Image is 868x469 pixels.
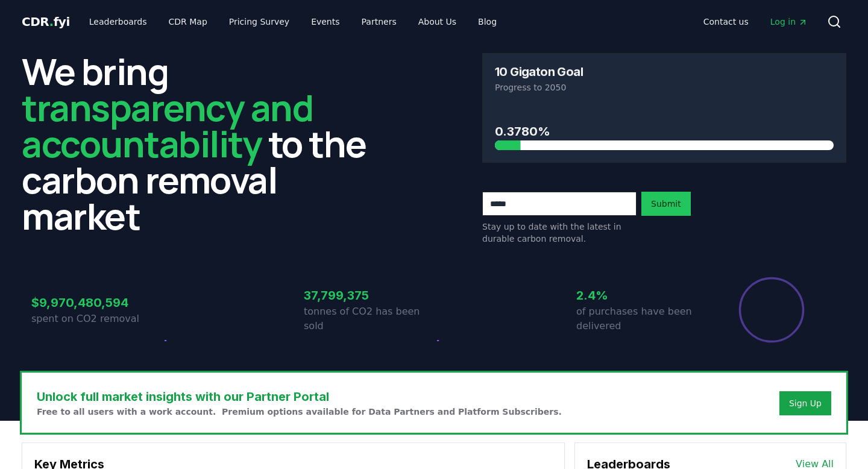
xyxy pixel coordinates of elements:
[219,11,299,33] a: Pricing Survey
[789,397,822,409] a: Sign Up
[761,11,817,33] a: Log in
[80,11,157,33] a: Leaderboards
[304,304,434,333] p: tonnes of CO2 has been sold
[22,83,313,168] span: transparency and accountability
[37,406,562,418] p: Free to all users with a work account. Premium options available for Data Partners and Platform S...
[694,11,758,33] a: Contact us
[22,13,70,30] a: CDR.fyi
[49,14,54,29] span: .
[495,66,583,78] h3: 10 Gigaton Goal
[641,192,691,216] button: Submit
[352,11,406,33] a: Partners
[159,11,217,33] a: CDR Map
[304,286,434,304] h3: 37,799,375
[22,14,70,29] span: CDR fyi
[80,11,506,33] nav: Main
[576,304,706,333] p: of purchases have been delivered
[738,276,805,344] div: Percentage of sales delivered
[694,11,817,33] nav: Main
[31,294,162,312] h3: $9,970,480,594
[468,11,506,33] a: Blog
[409,11,466,33] a: About Us
[770,16,808,28] span: Log in
[576,286,706,304] h3: 2.4%
[495,122,834,140] h3: 0.3780%
[482,221,637,245] p: Stay up to date with the latest in durable carbon removal.
[22,53,386,234] h2: We bring to the carbon removal market
[37,388,562,406] h3: Unlock full market insights with our Partner Portal
[495,81,834,93] p: Progress to 2050
[301,11,349,33] a: Events
[779,391,831,415] button: Sign Up
[31,312,162,326] p: spent on CO2 removal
